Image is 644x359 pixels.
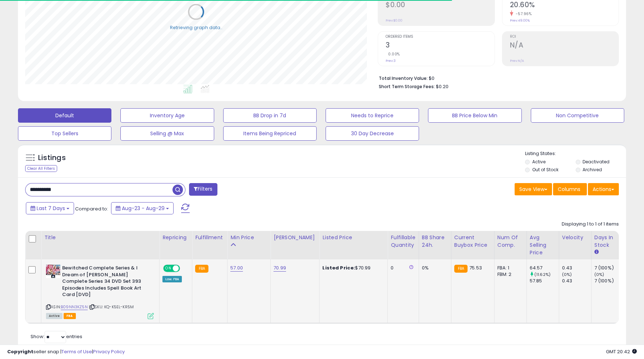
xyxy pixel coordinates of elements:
[44,234,156,241] div: Title
[562,234,588,241] div: Velocity
[322,234,385,241] div: Listed Price
[510,1,618,10] h2: 20.60%
[515,183,552,195] button: Save View
[164,265,173,272] span: ON
[497,271,521,278] div: FBM: 2
[386,41,494,51] h2: 3
[18,108,111,123] button: Default
[497,265,521,271] div: FBA: 1
[326,108,419,123] button: Needs to Reprice
[594,265,624,271] div: 7 (100%)
[230,234,267,241] div: Min Price
[391,234,415,249] div: Fulfillable Quantity
[379,73,613,82] li: $0
[223,126,317,141] button: Items Being Repriced
[562,265,591,271] div: 0.43
[525,150,626,157] p: Listing States:
[532,159,546,165] label: Active
[530,265,559,271] div: 64.57
[532,167,558,173] label: Out of Stock
[162,276,182,282] div: Low. FBA
[562,272,572,277] small: (0%)
[510,59,524,63] small: Prev: N/A
[273,264,286,272] a: 70.99
[531,108,624,123] button: Non Competitive
[588,183,619,195] button: Actions
[162,234,189,241] div: Repricing
[120,108,214,123] button: Inventory Age
[170,24,222,31] div: Retrieving graph data..
[379,75,428,81] b: Total Inventory Value:
[326,126,419,141] button: 30 Day Decrease
[189,183,217,196] button: Filters
[379,83,435,90] b: Short Term Storage Fees:
[322,265,382,271] div: $70.99
[594,234,621,249] div: Days In Stock
[510,41,618,51] h2: N/A
[61,348,92,355] a: Terms of Use
[89,304,134,310] span: | SKU: KQ-K5EL-KR5M
[594,249,599,255] small: Days In Stock.
[273,234,316,241] div: [PERSON_NAME]
[583,159,609,165] label: Deactivated
[497,234,524,249] div: Num of Comp.
[428,108,521,123] button: BB Price Below Min
[46,265,60,278] img: 51F+u9xZtxL._SL40_.jpg
[38,153,66,163] h5: Listings
[62,265,149,300] b: Bewitched Complete Series & I Dream of [PERSON_NAME] Complete Series 34 DVD Set 393 Episodes Incl...
[46,265,154,318] div: ASIN:
[93,348,125,355] a: Privacy Policy
[18,126,111,141] button: Top Sellers
[562,278,591,284] div: 0.43
[386,35,494,39] span: Ordered Items
[26,202,74,214] button: Last 7 Days
[562,221,619,228] div: Displaying 1 to 1 of 1 items
[558,186,580,193] span: Columns
[7,349,125,355] div: seller snap | |
[64,313,76,319] span: FBA
[391,265,413,271] div: 0
[454,234,491,249] div: Current Buybox Price
[223,108,317,123] button: BB Drop in 7d
[386,51,400,57] small: 0.00%
[510,18,530,23] small: Prev: 49.00%
[120,126,214,141] button: Selling @ Max
[75,205,108,212] span: Compared to:
[46,313,63,319] span: All listings currently available for purchase on Amazon
[422,234,448,249] div: BB Share 24h.
[230,264,243,272] a: 57.00
[513,11,532,17] small: -57.96%
[606,348,637,355] span: 2025-09-6 20:42 GMT
[530,234,556,256] div: Avg Selling Price
[386,1,494,10] h2: $0.00
[37,205,65,212] span: Last 7 Days
[553,183,587,195] button: Columns
[179,265,190,272] span: OFF
[386,18,402,23] small: Prev: $0.00
[594,272,604,277] small: (0%)
[583,167,602,173] label: Archived
[422,265,446,271] div: 0%
[122,205,165,212] span: Aug-23 - Aug-29
[111,202,174,214] button: Aug-23 - Aug-29
[31,333,82,340] span: Show: entries
[594,278,624,284] div: 7 (100%)
[469,264,482,271] span: 75.53
[7,348,33,355] strong: Copyright
[534,272,551,277] small: (11.62%)
[61,304,88,310] a: B09NN3KZ5N
[195,234,224,241] div: Fulfillment
[454,265,468,273] small: FBA
[530,278,559,284] div: 57.85
[436,83,448,90] span: $0.20
[322,264,355,271] b: Listed Price:
[195,265,208,273] small: FBA
[25,165,57,172] div: Clear All Filters
[386,59,396,63] small: Prev: 3
[510,35,618,39] span: ROI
